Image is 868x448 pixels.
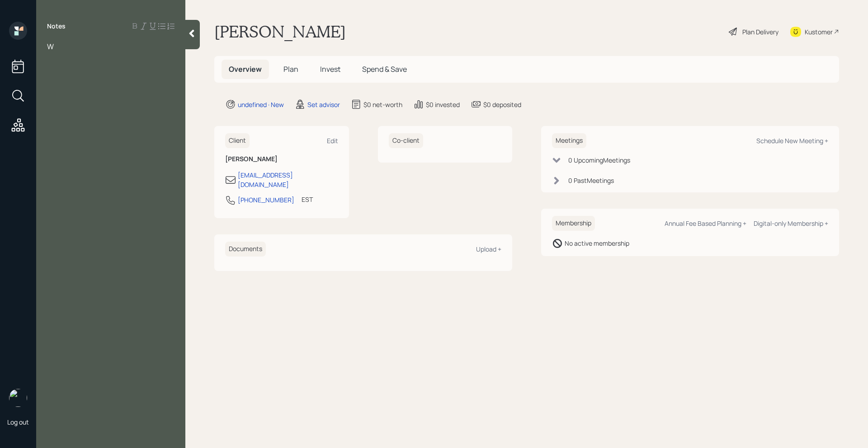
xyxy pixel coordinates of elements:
[307,100,340,109] div: Set advisor
[238,170,338,189] div: [EMAIL_ADDRESS][DOMAIN_NAME]
[426,100,460,109] div: $0 invested
[483,100,521,109] div: $0 deposited
[238,195,294,205] div: [PHONE_NUMBER]
[362,64,407,74] span: Spend & Save
[229,64,262,74] span: Overview
[47,42,54,51] span: W
[327,136,338,145] div: Edit
[363,100,402,109] div: $0 net-worth
[225,155,338,163] h6: [PERSON_NAME]
[552,133,586,148] h6: Meetings
[389,133,423,148] h6: Co-client
[7,418,29,426] div: Log out
[805,27,833,37] div: Kustomer
[225,133,250,148] h6: Client
[283,64,298,74] span: Plan
[568,176,614,185] div: 0 Past Meeting s
[238,100,284,109] div: undefined · New
[302,195,313,204] div: EST
[665,219,746,228] div: Annual Fee Based Planning +
[47,22,66,31] label: Notes
[225,242,266,257] h6: Documents
[320,64,340,74] span: Invest
[9,389,27,407] img: retirable_logo.png
[568,155,630,165] div: 0 Upcoming Meeting s
[756,136,828,145] div: Schedule New Meeting +
[742,27,778,37] div: Plan Delivery
[754,219,828,228] div: Digital-only Membership +
[476,245,501,253] div: Upload +
[565,238,629,248] div: No active membership
[214,22,346,42] h1: [PERSON_NAME]
[552,216,595,231] h6: Membership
